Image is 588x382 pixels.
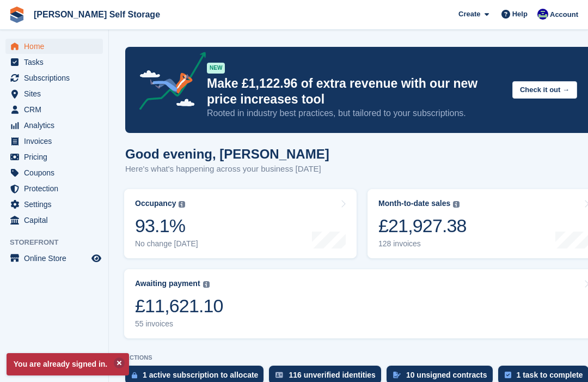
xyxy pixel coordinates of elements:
[5,213,103,228] a: menu
[207,107,504,119] p: Rooted in industry best practices, but tailored to your subscriptions.
[24,102,89,117] span: CRM
[275,372,283,378] img: verify_identity-adf6edd0f0f0b5bbfe63781bf79b02c33cf7c696d77639b501bdc392416b5a36.svg
[5,70,103,86] a: menu
[505,372,511,378] img: task-75834270c22a3079a89374b754ae025e5fb1db73e45f91037f5363f120a921f8.svg
[125,163,329,175] p: Here's what's happening across your business [DATE]
[135,199,176,208] div: Occupancy
[135,319,223,329] div: 55 invoices
[203,281,210,288] img: icon-info-grey-7440780725fd019a000dd9b08b2336e03edf1995a4989e88bcd33f0948082b44.svg
[24,39,89,54] span: Home
[550,9,578,20] span: Account
[453,201,460,208] img: icon-info-grey-7440780725fd019a000dd9b08b2336e03edf1995a4989e88bcd33f0948082b44.svg
[24,70,89,86] span: Subscriptions
[24,251,89,266] span: Online Store
[5,39,103,54] a: menu
[135,239,198,248] div: No change [DATE]
[512,9,528,20] span: Help
[5,102,103,117] a: menu
[5,149,103,165] a: menu
[5,165,103,180] a: menu
[207,63,225,74] div: NEW
[125,147,329,161] h1: Good evening, [PERSON_NAME]
[24,149,89,165] span: Pricing
[24,86,89,101] span: Sites
[24,134,89,149] span: Invoices
[5,54,103,70] a: menu
[24,213,89,228] span: Capital
[537,9,548,20] img: Justin Farthing
[90,252,103,265] a: Preview store
[512,81,577,99] button: Check it out →
[24,54,89,70] span: Tasks
[124,189,357,258] a: Occupancy 93.1% No change [DATE]
[5,118,103,133] a: menu
[24,197,89,212] span: Settings
[24,118,89,133] span: Analytics
[378,199,450,208] div: Month-to-date sales
[406,371,487,379] div: 10 unsigned contracts
[5,86,103,101] a: menu
[24,181,89,196] span: Protection
[378,239,467,248] div: 128 invoices
[458,9,480,20] span: Create
[179,201,185,208] img: icon-info-grey-7440780725fd019a000dd9b08b2336e03edf1995a4989e88bcd33f0948082b44.svg
[289,371,376,379] div: 116 unverified identities
[378,215,467,237] div: £21,927.38
[130,52,206,114] img: price-adjustments-announcement-icon-8257ccfd72463d97f412b2fc003d46551f7dbcb40ab6d574587a9cd5c0d94...
[393,372,401,378] img: contract_signature_icon-13c848040528278c33f63329250d36e43548de30e8caae1d1a13099fd9432cc5.svg
[5,251,103,266] a: menu
[9,7,25,23] img: stora-icon-8386f47178a22dfd0bd8f6a31ec36ba5ce8667c1dd55bd0f319d3a0aa187defe.svg
[5,181,103,196] a: menu
[7,353,129,375] p: You are already signed in.
[207,76,504,107] p: Make £1,122.96 of extra revenue with our new price increases tool
[24,165,89,180] span: Coupons
[132,372,137,379] img: active_subscription_to_allocate_icon-d502201f5373d7db506a760aba3b589e785aa758c864c3986d89f69b8ff3...
[135,279,200,288] div: Awaiting payment
[5,197,103,212] a: menu
[5,134,103,149] a: menu
[29,5,164,23] a: [PERSON_NAME] Self Storage
[143,371,258,379] div: 1 active subscription to allocate
[135,295,223,317] div: £11,621.10
[517,371,583,379] div: 1 task to complete
[135,215,198,237] div: 93.1%
[10,237,108,248] span: Storefront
